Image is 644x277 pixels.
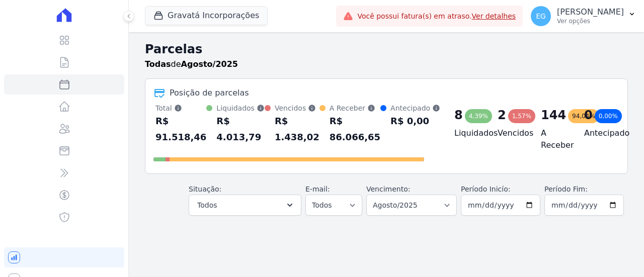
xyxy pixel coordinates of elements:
[145,6,268,25] button: Gravatá Incorporações
[181,59,238,69] strong: Agosto/2025
[498,127,525,139] h4: Vencidos
[330,113,380,145] div: R$ 86.066,65
[366,185,410,193] label: Vencimento:
[170,87,249,99] div: Posição de parcelas
[454,107,463,123] div: 8
[145,40,628,58] h2: Parcelas
[216,113,265,145] div: R$ 4.013,79
[390,103,440,113] div: Antecipado
[454,127,481,139] h4: Liquidados
[465,109,492,123] div: 4,39%
[541,107,566,123] div: 144
[155,113,206,145] div: R$ 91.518,46
[275,103,319,113] div: Vencidos
[541,127,568,151] h4: A Receber
[523,2,644,30] button: EG [PERSON_NAME] Ver opções
[544,184,624,195] label: Período Fim:
[155,103,206,113] div: Total
[390,113,440,129] div: R$ 0,00
[557,7,624,17] p: [PERSON_NAME]
[357,11,516,22] span: Você possui fatura(s) em atraso.
[584,107,593,123] div: 0
[472,12,516,20] a: Ver detalhes
[508,109,535,123] div: 1,57%
[305,185,330,193] label: E-mail:
[197,199,217,211] span: Todos
[189,195,301,216] button: Todos
[216,103,265,113] div: Liquidados
[536,13,546,20] span: EG
[557,17,624,25] p: Ver opções
[498,107,506,123] div: 2
[145,59,171,69] strong: Todas
[275,113,319,145] div: R$ 1.438,02
[568,109,599,123] div: 94,04%
[145,58,238,70] p: de
[584,127,611,139] h4: Antecipado
[330,103,380,113] div: A Receber
[595,109,622,123] div: 0,00%
[189,185,221,193] label: Situação:
[461,185,510,193] label: Período Inicío:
